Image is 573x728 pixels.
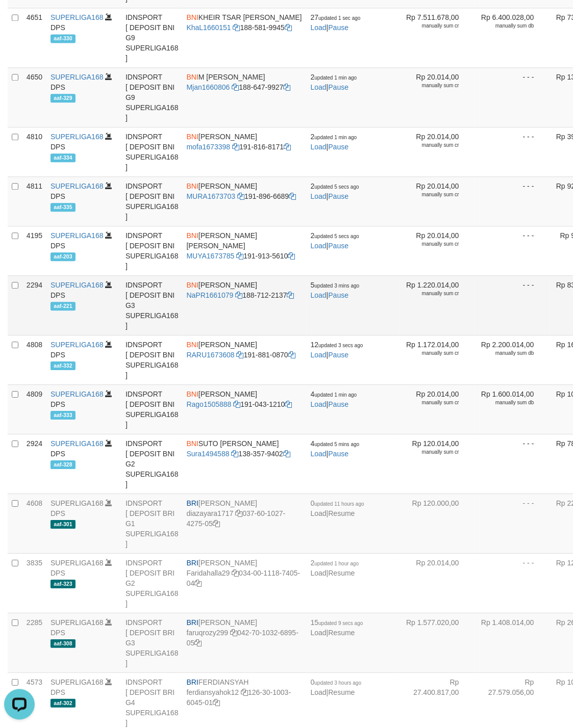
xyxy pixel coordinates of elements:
[22,226,46,275] td: 4195
[51,231,104,240] a: SUPERLIGA168
[404,350,459,357] div: manually sum cr
[187,192,236,200] a: MURA1673703
[311,291,327,299] a: Load
[187,400,232,408] a: Rago1505888
[315,135,357,140] span: updated 1 min ago
[404,82,459,89] div: manually sum cr
[51,133,104,141] a: SUPERLIGA168
[22,613,46,672] td: 2285
[283,450,290,458] a: Copy 1383579402 to clipboard
[400,67,475,127] td: Rp 20.014,00
[22,553,46,613] td: 3835
[46,384,121,434] td: DPS
[311,341,363,349] span: 12
[400,335,475,384] td: Rp 1.172.014,00
[288,351,295,359] a: Copy 1918810870 to clipboard
[311,351,327,359] a: Load
[285,23,292,32] a: Copy 1885819945 to clipboard
[400,493,475,553] td: Rp 120.000,00
[187,618,198,627] span: BRI
[475,275,550,335] td: - - -
[121,384,183,434] td: IDNSPORT [ DEPOSIT BNI SUPERLIGA168 ]
[236,252,243,260] a: Copy MUYA1673785 to clipboard
[187,390,198,398] span: BNI
[315,441,360,447] span: updated 5 mins ago
[121,8,183,67] td: IDNSPORT [ DEPOSIT BNI G9 SUPERLIGA168 ]
[400,127,475,176] td: Rp 20.014,00
[311,400,327,408] a: Load
[187,23,231,32] a: KhaL1660151
[315,283,360,289] span: updated 3 mins ago
[479,399,534,406] div: manually sum db
[315,75,357,81] span: updated 1 min ago
[311,73,357,81] span: 2
[475,127,550,176] td: - - -
[475,493,550,553] td: - - -
[237,192,244,200] a: Copy MURA1673703 to clipboard
[194,639,202,647] a: Copy 042701032689505 to clipboard
[183,335,307,384] td: [PERSON_NAME] 191-881-0870
[235,509,242,517] a: Copy diazayara1717 to clipboard
[311,73,357,91] span: |
[51,203,76,212] span: aaf-335
[288,252,295,260] a: Copy 1919135610 to clipboard
[311,133,357,141] span: 2
[187,281,198,289] span: BNI
[121,127,183,176] td: IDNSPORT [ DEPOSIT BNI SUPERLIGA168 ]
[51,499,104,507] a: SUPERLIGA168
[311,450,327,458] a: Load
[400,553,475,613] td: Rp 20.014,00
[400,434,475,493] td: Rp 120.014,00
[311,678,362,696] span: |
[404,241,459,248] div: manually sum cr
[46,226,121,275] td: DPS
[46,127,121,176] td: DPS
[121,434,183,493] td: IDNSPORT [ DEPOSIT BNI G2 SUPERLIGA168 ]
[187,678,198,686] span: BRI
[22,176,46,226] td: 4811
[475,67,550,127] td: - - -
[46,434,121,493] td: DPS
[329,629,355,637] a: Resume
[237,351,244,359] a: Copy RARU1673608 to clipboard
[183,226,307,275] td: [PERSON_NAME] [PERSON_NAME] 191-913-5610
[329,450,349,458] a: Pause
[311,182,359,200] span: |
[51,182,104,190] a: SUPERLIGA168
[183,67,307,127] td: M [PERSON_NAME] 188-647-9927
[404,399,459,406] div: manually sum cr
[284,143,291,151] a: Copy 1918168171 to clipboard
[404,142,459,149] div: manually sum cr
[187,629,229,637] a: faruqrozy299
[187,291,234,299] a: NaPR1661079
[315,184,359,190] span: updated 5 secs ago
[311,390,357,398] span: 4
[51,520,76,529] span: aaf-301
[22,434,46,493] td: 2924
[51,678,104,686] a: SUPERLIGA168
[475,226,550,275] td: - - -
[187,439,198,448] span: BNI
[183,8,307,67] td: KHEIR TSAR [PERSON_NAME] 188-581-9945
[187,688,239,696] a: ferdiansyahok12
[51,618,104,627] a: SUPERLIGA168
[311,509,327,517] a: Load
[311,629,327,637] a: Load
[22,493,46,553] td: 4608
[46,176,121,226] td: DPS
[311,182,359,190] span: 2
[329,688,355,696] a: Resume
[187,559,198,567] span: BRI
[475,335,550,384] td: Rp 2.200.014,00
[187,569,230,577] a: Faridahalla29
[46,8,121,67] td: DPS
[311,559,359,577] span: |
[289,192,296,200] a: Copy 1918966689 to clipboard
[121,613,183,672] td: IDNSPORT [ DEPOSIT BRI G3 SUPERLIGA168 ]
[51,361,76,370] span: aaf-332
[187,499,198,507] span: BRI
[4,4,35,35] button: Open LiveChat chat widget
[311,439,360,458] span: |
[311,281,360,289] span: 5
[22,127,46,176] td: 4810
